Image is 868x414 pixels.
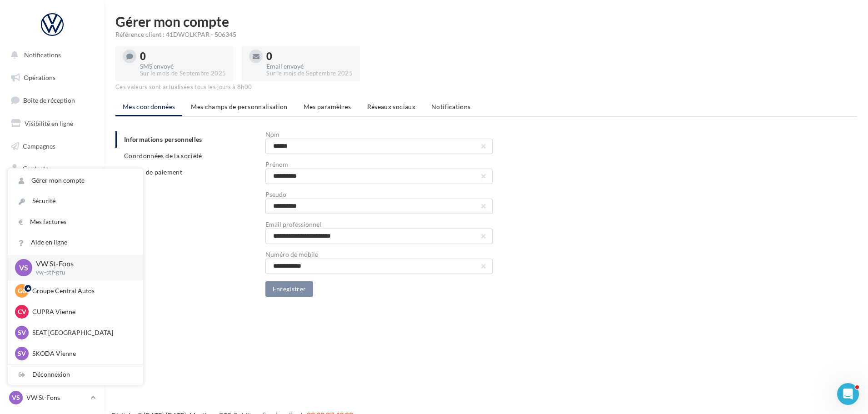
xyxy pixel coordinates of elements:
span: GC [18,286,26,295]
span: Opérations [24,74,55,81]
p: VW St-Fons [26,393,87,402]
a: Gérer mon compte [8,170,143,191]
div: SMS envoyé [140,63,226,70]
span: VS [19,262,28,273]
p: CUPRA Vienne [32,307,132,316]
p: SEAT [GEOGRAPHIC_DATA] [32,328,132,337]
div: Déconnexion [8,364,143,385]
p: SKODA Vienne [32,349,132,358]
div: Ces valeurs sont actualisées tous les jours à 8h00 [115,83,857,91]
span: Moyen de paiement [124,168,182,176]
span: Coordonnées de la société [124,152,202,160]
a: Sécurité [8,191,143,211]
p: vw-stf-gru [36,269,129,277]
a: Boîte de réception [5,90,99,110]
a: Visibilité en ligne [5,114,99,133]
span: Mes paramètres [304,103,351,110]
span: Visibilité en ligne [25,120,73,127]
a: VS VW St-Fons [7,389,97,406]
span: Campagnes [23,142,55,150]
div: 0 [266,51,352,61]
div: Numéro de mobile [265,251,493,258]
span: CV [18,307,26,316]
h1: Gérer mon compte [115,15,857,28]
span: Mes champs de personnalisation [191,103,288,110]
div: 0 [140,51,226,61]
button: Notifications [5,45,95,65]
span: Boîte de réception [23,96,75,104]
iframe: Intercom live chat [837,383,859,405]
span: Contacts [23,165,48,172]
div: Email professionnel [265,221,493,228]
div: Référence client : 41DWOLKPAR - 506345 [115,30,857,39]
span: Réseaux sociaux [367,103,415,110]
a: Calendrier [5,205,99,224]
span: SV [18,328,26,337]
a: Campagnes DataOnDemand [5,257,99,284]
p: Groupe Central Autos [32,286,132,295]
a: Opérations [5,68,99,87]
a: Contacts [5,159,99,178]
a: Mes factures [8,212,143,232]
span: Notifications [24,51,61,59]
a: PLV et print personnalisable [5,227,99,254]
div: Sur le mois de Septembre 2025 [266,70,352,78]
div: Pseudo [265,191,493,198]
span: SV [18,349,26,358]
div: Email envoyé [266,63,352,70]
a: Médiathèque [5,182,99,201]
p: VW St-Fons [36,259,129,269]
span: VS [12,393,20,402]
a: Campagnes [5,137,99,156]
div: Sur le mois de Septembre 2025 [140,70,226,78]
div: Prénom [265,161,493,168]
button: Enregistrer [265,281,314,297]
span: Notifications [431,103,471,110]
a: Aide en ligne [8,232,143,253]
div: Nom [265,131,493,138]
